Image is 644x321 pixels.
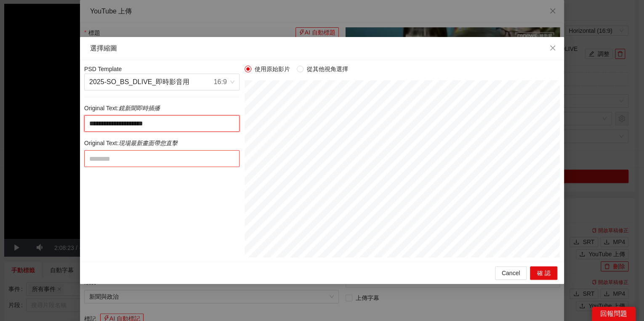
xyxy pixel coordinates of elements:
div: 選擇縮圖 [90,44,554,53]
span: 使用原始影片 [251,64,293,74]
button: Cancel [495,266,527,280]
span: Cancel [502,268,520,278]
span: 從其他視角選擇 [303,64,351,74]
div: 回報問題 [592,307,636,321]
div: 16:9 [214,74,227,90]
span: close [549,45,556,51]
i: 鏡新聞即時插播 [118,105,160,111]
button: Close [541,37,564,60]
i: 現場最新畫面帶您直擊 [118,140,177,146]
button: 確認 [530,266,557,280]
div: Original Text: [84,103,160,113]
div: 2025-SO_BS_DLIVE_即時影音用 [89,74,189,90]
span: PSD Template [84,66,122,72]
div: Original Text: [84,138,177,148]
